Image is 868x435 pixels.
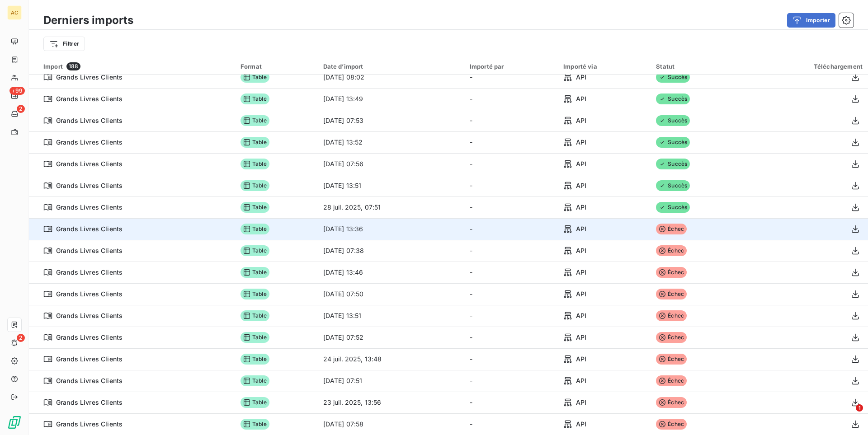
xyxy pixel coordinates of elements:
[576,225,586,234] span: API
[56,376,123,385] span: Grands Livres Clients
[56,246,123,255] span: Grands Livres Clients
[576,398,586,407] span: API
[17,334,25,342] span: 2
[56,181,123,190] span: Grands Livres Clients
[470,63,552,70] div: Importé par
[576,246,586,255] span: API
[856,404,863,412] span: 1
[464,131,558,153] td: -
[749,63,863,70] div: Téléchargement
[318,327,464,348] td: [DATE] 07:52
[56,268,123,277] span: Grands Livres Clients
[464,392,558,413] td: -
[464,110,558,131] td: -
[7,107,21,121] a: 2
[43,37,85,51] button: Filtrer
[576,203,586,212] span: API
[7,415,22,430] img: Logo LeanPay
[787,13,835,28] button: Importer
[56,225,123,234] span: Grands Livres Clients
[656,354,687,365] span: Échec
[318,88,464,110] td: [DATE] 13:49
[318,348,464,370] td: 24 juil. 2025, 13:48
[656,72,690,83] span: Succès
[464,153,558,175] td: -
[656,267,687,278] span: Échec
[656,180,690,191] span: Succès
[464,66,558,88] td: -
[318,175,464,196] td: [DATE] 13:51
[318,131,464,153] td: [DATE] 13:52
[656,137,690,148] span: Succès
[576,311,586,320] span: API
[241,397,269,408] span: Table
[241,245,269,256] span: Table
[318,240,464,262] td: [DATE] 07:38
[656,224,687,234] span: Échec
[576,376,586,385] span: API
[56,73,123,82] span: Grands Livres Clients
[656,159,690,169] span: Succès
[241,94,269,104] span: Table
[318,153,464,175] td: [DATE] 07:56
[656,397,687,408] span: Échec
[318,305,464,327] td: [DATE] 13:51
[464,370,558,392] td: -
[464,413,558,435] td: -
[56,290,123,299] span: Grands Livres Clients
[576,138,586,147] span: API
[656,332,687,343] span: Échec
[43,12,133,28] h3: Derniers imports
[464,305,558,327] td: -
[7,89,21,103] a: +99
[464,240,558,262] td: -
[576,355,586,364] span: API
[464,327,558,348] td: -
[9,87,25,95] span: +99
[241,72,269,83] span: Table
[464,262,558,283] td: -
[241,115,269,126] span: Table
[318,413,464,435] td: [DATE] 07:58
[241,267,269,278] span: Table
[656,419,687,430] span: Échec
[464,348,558,370] td: -
[656,375,687,386] span: Échec
[56,311,123,320] span: Grands Livres Clients
[318,218,464,240] td: [DATE] 13:36
[576,333,586,342] span: API
[56,355,123,364] span: Grands Livres Clients
[318,196,464,218] td: 28 juil. 2025, 07:51
[837,404,859,426] iframe: Intercom live chat
[56,398,123,407] span: Grands Livres Clients
[576,159,586,168] span: API
[241,419,269,430] span: Table
[66,62,80,70] span: 188
[56,138,123,147] span: Grands Livres Clients
[43,62,230,70] div: Import
[576,94,586,103] span: API
[318,283,464,305] td: [DATE] 07:50
[464,283,558,305] td: -
[318,392,464,413] td: 23 juil. 2025, 13:56
[464,218,558,240] td: -
[576,420,586,429] span: API
[241,202,269,213] span: Table
[241,63,312,70] div: Format
[576,73,586,82] span: API
[563,63,645,70] div: Importé via
[323,63,459,70] div: Date d’import
[56,116,123,125] span: Grands Livres Clients
[318,370,464,392] td: [DATE] 07:51
[318,262,464,283] td: [DATE] 13:46
[464,196,558,218] td: -
[56,94,123,103] span: Grands Livres Clients
[241,354,269,365] span: Table
[656,289,687,299] span: Échec
[576,181,586,190] span: API
[656,245,687,256] span: Échec
[576,116,586,125] span: API
[656,202,690,213] span: Succès
[241,375,269,386] span: Table
[7,5,22,20] div: AC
